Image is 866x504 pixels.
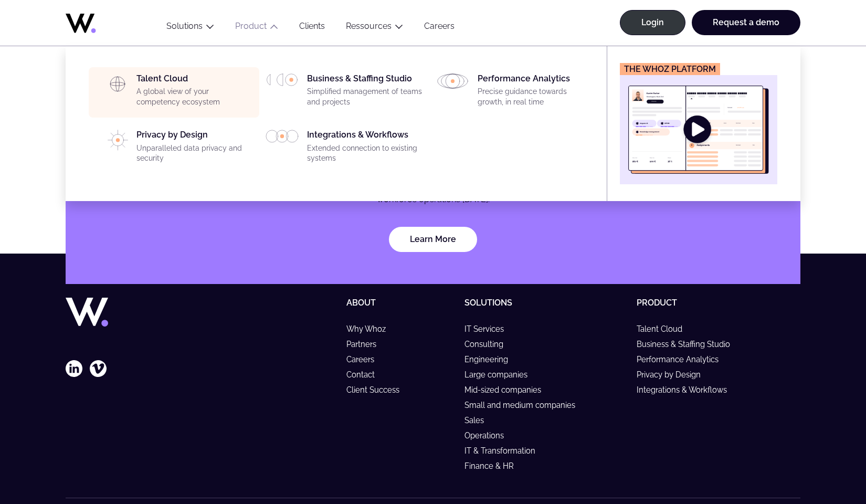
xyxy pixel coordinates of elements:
a: Consulting [464,340,513,349]
p: Unparalleled data privacy and security [136,143,253,164]
a: IT & Transformation [464,446,545,455]
a: Product [235,21,267,31]
a: Mid-sized companies [464,385,551,394]
a: Contact [346,370,384,379]
p: Simplified management of teams and projects [307,87,424,107]
h5: About [346,298,456,308]
a: Talent Cloud [637,324,692,333]
a: Sales [464,416,493,425]
a: The Whoz platform [620,63,777,184]
a: Ressources [346,21,392,31]
iframe: Chatbot [797,435,851,489]
button: Ressources [335,21,414,35]
div: Integrations & Workflows [307,130,424,167]
a: Clients [289,21,335,35]
img: PICTO_INTEGRATION.svg [266,130,299,143]
img: HP_PICTO_CARTOGRAPHIE-1.svg [107,73,128,94]
button: Solutions [156,21,225,35]
a: Product [637,298,677,308]
a: Integrations & Workflows [637,385,736,394]
a: Engineering [464,355,518,364]
a: Client Success [346,385,409,394]
button: Product [225,21,289,35]
a: Performance AnalyticsPrecise guidance towards growth, in real time [436,73,594,111]
a: IT Services [464,324,513,333]
div: Performance Analytics [478,73,594,111]
div: Privacy by Design [136,130,253,167]
a: Careers [414,21,465,35]
a: Talent CloudA global view of your competency ecosystem [95,73,253,111]
a: Business & Staffing StudioSimplified management of teams and projects [266,73,424,111]
a: Learn More [389,227,477,252]
img: PICTO_CONFIANCE_NUMERIQUE.svg [108,130,128,151]
p: Precise guidance towards growth, in real time [478,87,594,107]
a: Request a demo [692,10,800,35]
a: Large companies [464,370,537,379]
a: Business & Staffing Studio [637,340,740,349]
a: Integrations & WorkflowsExtended connection to existing systems [266,130,424,167]
a: Privacy by Design [637,370,710,379]
a: Performance Analytics [637,355,728,364]
a: Finance & HR [464,461,523,470]
p: A global view of your competency ecosystem [136,87,253,107]
figcaption: The Whoz platform [620,63,720,75]
a: Operations [464,431,513,440]
img: HP_PICTO_ANALYSE_DE_PERFORMANCES.svg [436,73,469,89]
a: Why Whoz [346,324,395,333]
h5: Solutions [464,298,628,308]
p: Extended connection to existing systems [307,143,424,164]
a: Partners [346,340,386,349]
img: HP_PICTO_GESTION-PORTEFEUILLE-PROJETS.svg [266,73,299,86]
a: Login [620,10,685,35]
div: Business & Staffing Studio [307,73,424,111]
a: Small and medium companies [464,401,585,409]
a: Careers [346,355,384,364]
a: Privacy by DesignUnparalleled data privacy and security [95,130,253,167]
div: Talent Cloud [136,73,253,111]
